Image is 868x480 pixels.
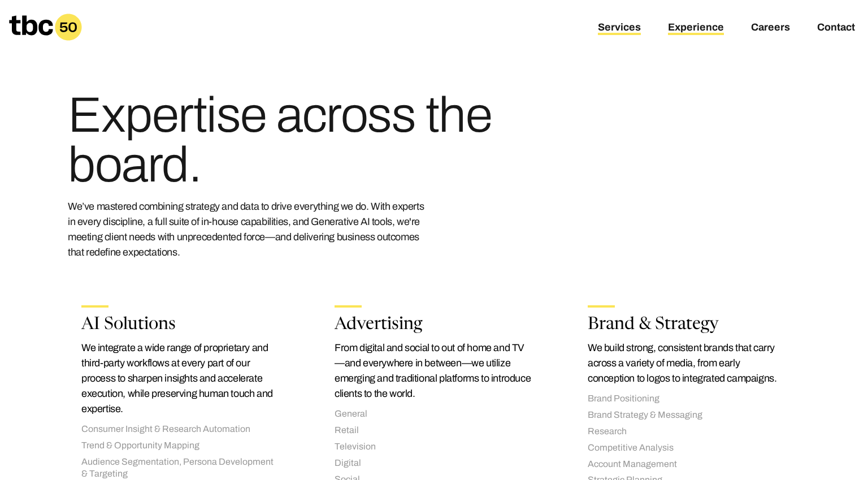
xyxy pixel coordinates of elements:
[588,459,787,470] li: Account Management
[81,317,280,334] h2: AI Solutions
[751,21,790,35] a: Careers
[81,340,280,417] p: We integrate a wide range of proprietary and third-party workflows at every part of our process t...
[81,440,280,452] li: Trend & Opportunity Mapping
[588,393,787,405] li: Brand Positioning
[81,423,280,435] li: Consumer Insight & Research Automation
[68,199,429,260] p: We’ve mastered combining strategy and data to drive everything we do. With experts in every disci...
[9,14,82,41] a: Homepage
[81,456,280,480] li: Audience Segmentation, Persona Development & Targeting
[598,21,641,35] a: Services
[335,457,533,469] li: Digital
[335,340,533,401] p: From digital and social to out of home and TV—and everywhere in between—we utilize emerging and t...
[335,317,533,334] h2: Advertising
[335,441,533,453] li: Television
[588,340,787,386] p: We build strong, consistent brands that carry across a variety of media, from early conception to...
[68,90,502,190] h1: Expertise across the board.
[588,442,787,454] li: Competitive Analysis
[817,21,855,35] a: Contact
[335,408,533,420] li: General
[588,409,787,421] li: Brand Strategy & Messaging
[588,317,787,334] h2: Brand & Strategy
[668,21,724,35] a: Experience
[335,425,533,436] li: Retail
[588,426,787,438] li: Research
